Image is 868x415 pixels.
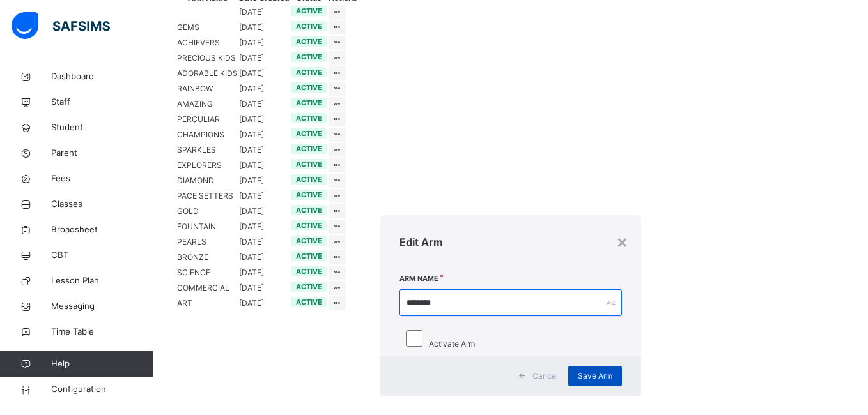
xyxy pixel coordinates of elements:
span: Cancel [532,370,558,382]
td: CHAMPIONS [176,127,238,142]
td: AMAZING [176,96,238,112]
td: [DATE] [238,66,290,81]
span: Dashboard [51,70,153,83]
span: active [296,175,322,184]
span: Parent [51,147,153,160]
span: Save Arm [578,370,612,382]
span: Fees [51,172,153,185]
span: active [296,221,322,230]
span: active [296,22,322,31]
span: active [296,236,322,245]
td: [DATE] [238,4,290,20]
td: [DATE] [238,188,290,204]
span: active [296,282,322,291]
td: GEMS [176,20,238,35]
span: active [296,267,322,276]
td: ACHIEVERS [176,35,238,50]
span: active [296,6,322,15]
td: [DATE] [238,158,290,173]
label: Activate Arm [429,339,475,349]
span: active [296,160,322,169]
td: [DATE] [238,142,290,158]
span: active [296,190,322,199]
td: DIAMOND [176,173,238,188]
span: active [296,52,322,61]
span: active [296,129,322,138]
td: [DATE] [238,35,290,50]
span: active [296,144,322,153]
span: Help [51,358,153,370]
td: PACE SETTERS [176,188,238,204]
span: Staff [51,96,153,109]
span: active [296,98,322,107]
span: active [296,298,322,306]
span: active [296,37,322,46]
td: EXPLORERS [176,158,238,173]
td: BRONZE [176,250,238,265]
td: [DATE] [238,20,290,35]
td: [DATE] [238,173,290,188]
div: × [616,228,628,255]
td: FOUNTAIN [176,219,238,234]
td: GOLD [176,204,238,219]
td: COMMERCIAL [176,280,238,296]
span: Lesson Plan [51,275,153,287]
td: [DATE] [238,204,290,219]
td: SPARKLES [176,142,238,158]
span: active [296,68,322,77]
span: active [296,114,322,123]
span: Messaging [51,300,153,313]
span: active [296,206,322,215]
span: Time Table [51,326,153,338]
span: Classes [51,198,153,211]
td: PERCULIAR [176,112,238,127]
span: Broadsheet [51,223,153,236]
span: Student [51,121,153,134]
td: SCIENCE [176,265,238,280]
td: RAINBOW [176,81,238,96]
td: PRECIOUS KIDS [176,50,238,66]
td: [DATE] [238,81,290,96]
td: [DATE] [238,96,290,112]
img: safsims [12,12,110,39]
span: active [296,252,322,260]
td: [DATE] [238,50,290,66]
span: active [296,83,322,92]
span: Edit Arm [399,236,443,248]
td: [DATE] [238,127,290,142]
td: ADORABLE KIDS [176,66,238,81]
span: CBT [51,249,153,262]
span: Configuration [51,383,153,396]
label: Arm Name [399,274,438,284]
td: [DATE] [238,112,290,127]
